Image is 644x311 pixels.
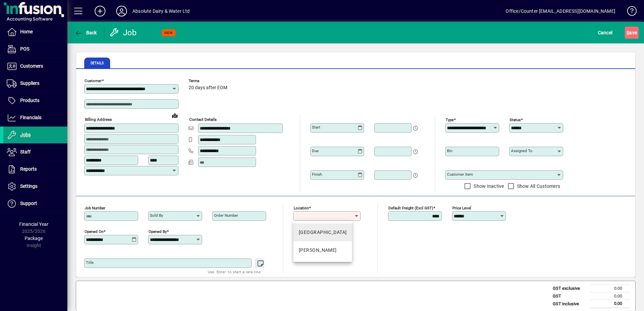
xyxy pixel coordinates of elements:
mat-label: Default Freight (excl GST) [388,206,433,210]
span: 20 days after EOM [189,85,227,91]
a: POS [3,41,67,58]
span: Staff [20,149,31,154]
mat-label: Due [312,148,319,153]
a: Settings [3,178,67,195]
span: Customers [20,63,43,69]
mat-label: Opened On [85,229,103,234]
mat-label: Title [86,260,94,265]
span: Back [74,30,97,35]
span: Jobs [20,132,31,137]
span: Cancel [598,27,613,38]
div: [PERSON_NAME] [299,247,337,254]
a: Products [3,92,67,109]
span: Financial Year [19,221,49,227]
a: Support [3,195,67,212]
td: GST exclusive [549,285,590,292]
span: Financials [20,115,41,120]
td: 0.00 [590,292,630,300]
span: Support [20,201,37,206]
a: Suppliers [3,75,67,92]
td: GST [549,292,590,300]
mat-label: Customer Item [447,172,473,177]
app-page-header-button: Back [67,27,104,39]
mat-option: Melville [293,241,352,259]
span: POS [20,46,29,51]
a: View on map [169,110,180,121]
mat-label: Sold by [150,213,163,218]
label: Show Inactive [472,183,504,189]
td: 0.00 [590,285,630,292]
mat-label: Opened by [149,229,167,234]
mat-label: Start [312,125,320,130]
span: Details [91,62,104,65]
mat-label: Bin [447,148,452,153]
button: Cancel [596,27,614,39]
div: Office/Counter [EMAIL_ADDRESS][DOMAIN_NAME] [506,6,615,16]
td: 0.00 [590,300,630,308]
mat-label: Finish [312,172,322,177]
span: NEW [164,31,173,35]
mat-label: Assigned to [511,148,533,153]
span: Terms [189,79,229,83]
span: Settings [20,183,37,189]
button: Add [89,5,111,17]
td: GST inclusive [549,300,590,308]
label: Show All Customers [516,183,560,189]
span: ave [626,27,637,38]
a: Staff [3,144,67,161]
span: Home [20,29,33,34]
mat-label: Status [510,117,521,122]
div: Job [109,27,138,38]
mat-label: Customer [85,78,102,83]
a: Knowledge Base [622,1,636,23]
mat-label: Price Level [452,206,471,210]
span: S [626,30,629,35]
span: Reports [20,166,37,172]
a: Reports [3,161,67,178]
span: Products [20,98,39,103]
mat-hint: Use 'Enter' to start a new line [208,268,261,276]
mat-label: Job number [85,206,105,210]
mat-label: Order number [214,213,238,218]
span: Package [25,236,43,241]
a: Customers [3,58,67,75]
mat-option: Matata Road [293,223,352,241]
a: Financials [3,109,67,126]
mat-label: Type [446,117,454,122]
div: [GEOGRAPHIC_DATA] [299,229,347,236]
button: Back [73,27,99,39]
div: Absolute Dairy & Water Ltd [132,6,190,16]
a: Home [3,24,67,40]
button: Save [625,27,639,39]
button: Profile [111,5,132,17]
mat-label: Location [294,206,309,210]
span: Suppliers [20,80,39,86]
